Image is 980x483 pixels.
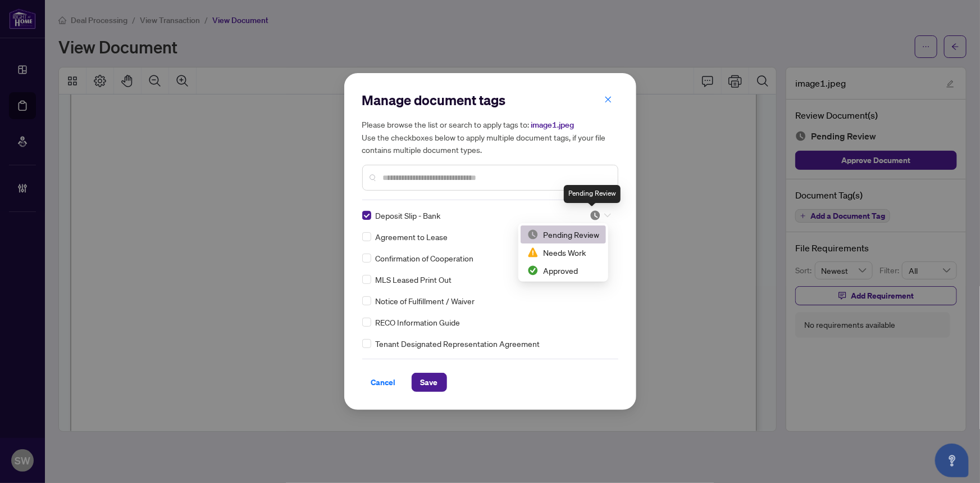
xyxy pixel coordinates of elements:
[412,373,447,392] button: Save
[527,264,599,277] div: Approved
[590,210,601,221] img: status
[521,243,606,261] div: Needs Work
[376,316,461,328] span: RECO Information Guide
[521,225,606,243] div: Pending Review
[371,373,396,391] span: Cancel
[521,261,606,279] div: Approved
[376,252,474,264] span: Confirmation of Cooperation
[362,118,618,156] h5: Please browse the list or search to apply tags to: Use the checkboxes below to apply multiple doc...
[376,273,452,286] span: MLS Leased Print Out
[531,120,575,130] span: image1.jpeg
[362,91,618,109] h2: Manage document tags
[527,265,539,276] img: status
[527,229,539,240] img: status
[590,210,611,221] span: Pending Review
[527,246,599,259] div: Needs Work
[527,228,599,241] div: Pending Review
[362,373,405,392] button: Cancel
[935,444,969,477] button: Open asap
[376,231,448,243] span: Agreement to Lease
[376,209,441,222] span: Deposit Slip - Bank
[376,337,540,350] span: Tenant Designated Representation Agreement
[527,247,539,258] img: status
[421,373,438,391] span: Save
[376,295,475,307] span: Notice of Fulfillment / Waiver
[604,96,612,103] span: close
